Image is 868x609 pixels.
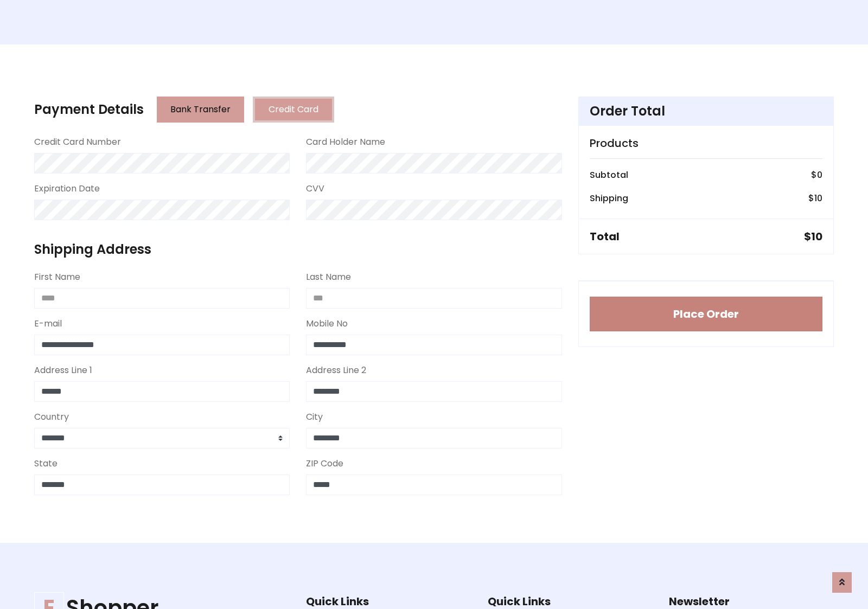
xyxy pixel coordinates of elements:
span: 10 [811,229,822,244]
h6: Shipping [590,193,628,203]
h5: Quick Links [306,595,471,608]
span: 0 [817,169,822,181]
label: Card Holder Name [306,136,385,149]
h4: Payment Details [34,102,144,118]
label: State [34,457,58,470]
label: Address Line 2 [306,364,366,377]
button: Bank Transfer [157,97,244,123]
h5: Quick Links [488,595,653,608]
button: Place Order [590,297,822,331]
button: Credit Card [253,97,334,123]
h4: Shipping Address [34,242,562,258]
span: 10 [814,192,822,204]
label: Last Name [306,271,351,284]
h6: Subtotal [590,170,628,180]
label: Country [34,411,69,424]
h5: $ [804,230,822,243]
h5: Total [590,230,620,243]
label: E-mail [34,317,62,330]
label: Address Line 1 [34,364,92,377]
label: Mobile No [306,317,348,330]
label: First Name [34,271,80,284]
h5: Newsletter [669,595,834,608]
label: Expiration Date [34,182,100,195]
h5: Products [590,137,822,150]
h6: $ [808,193,822,203]
label: Credit Card Number [34,136,121,149]
label: City [306,411,323,424]
label: ZIP Code [306,457,343,470]
label: CVV [306,182,324,195]
h6: $ [811,170,822,180]
h4: Order Total [590,104,822,119]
